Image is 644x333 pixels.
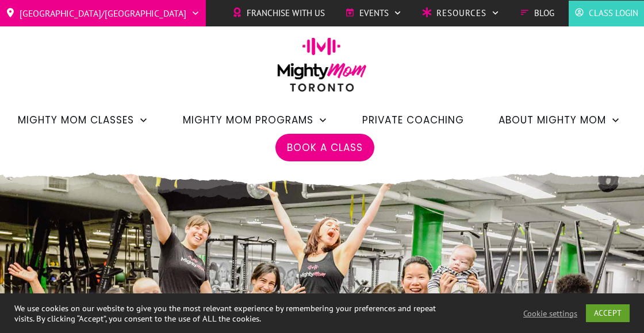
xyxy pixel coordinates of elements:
[436,5,486,22] span: Resources
[499,110,620,130] a: About Mighty Mom
[362,110,464,130] a: Private Coaching
[20,4,186,22] span: [GEOGRAPHIC_DATA]/[GEOGRAPHIC_DATA]
[232,5,325,22] a: Franchise with Us
[287,138,363,157] a: Book a Class
[183,110,313,130] span: Mighty Mom Programs
[247,5,325,22] span: Franchise with Us
[359,5,389,22] span: Events
[534,5,554,22] span: Blog
[523,308,577,319] a: Cookie settings
[18,110,148,130] a: Mighty Mom Classes
[14,303,445,324] div: We use cookies on our website to give you the most relevant experience by remembering your prefer...
[6,4,200,22] a: [GEOGRAPHIC_DATA]/[GEOGRAPHIC_DATA]
[499,110,606,130] span: About Mighty Mom
[345,5,402,22] a: Events
[183,110,328,130] a: Mighty Mom Programs
[422,5,500,22] a: Resources
[589,5,638,22] span: Class Login
[574,5,638,22] a: Class Login
[271,37,373,100] img: mightymom-logo-toronto
[18,110,134,130] span: Mighty Mom Classes
[520,5,554,22] a: Blog
[586,304,630,322] a: ACCEPT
